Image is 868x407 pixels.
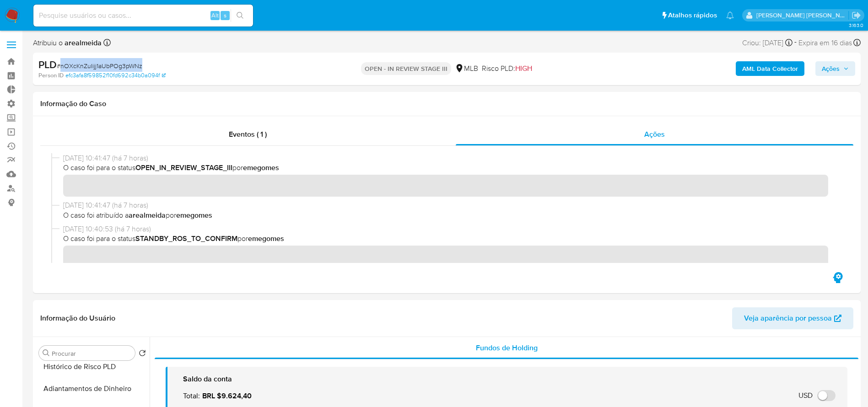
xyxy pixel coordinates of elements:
[455,64,478,74] div: MLB
[668,11,717,20] span: Atalhos rápidos
[211,11,219,20] span: Alt
[139,349,146,359] button: Retornar ao pedido padrão
[65,71,166,80] a: efc3afa8f59852f10fd692c34b0a094f
[361,62,451,75] p: OPEN - IN REVIEW STAGE III
[482,64,532,74] span: Risco PLD:
[852,11,861,20] a: Sair
[644,129,665,139] span: Ações
[43,349,50,357] button: Procurar
[815,61,855,76] button: Ações
[35,356,150,378] button: Histórico de Risco PLD
[57,61,142,70] span: # nOXcKnZuIijj1aUbPOg3pWNz
[726,11,734,19] a: Notificações
[229,129,267,139] span: Eventos ( 1 )
[38,57,57,72] b: PLD
[742,37,793,49] div: Criou: [DATE]
[822,61,840,76] span: Ações
[38,71,64,80] b: Person ID
[231,9,249,22] button: search-icon
[33,38,102,48] span: Atribuiu o
[744,307,832,329] span: Veja aparência por pessoa
[40,314,115,323] h1: Informação do Usuário
[515,63,532,74] span: HIGH
[52,349,131,358] input: Procurar
[224,11,226,20] span: s
[35,378,150,400] button: Adiantamentos de Dinheiro
[33,10,253,21] input: Pesquise usuários ou casos...
[63,37,102,48] b: arealmeida
[732,307,853,329] button: Veja aparência por pessoa
[40,99,853,108] h1: Informação do Caso
[736,61,804,76] button: AML Data Collector
[756,11,849,20] p: andreia.almeida@mercadolivre.com
[742,61,798,76] b: AML Data Collector
[794,37,797,49] span: -
[798,38,852,48] span: Expira em 16 dias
